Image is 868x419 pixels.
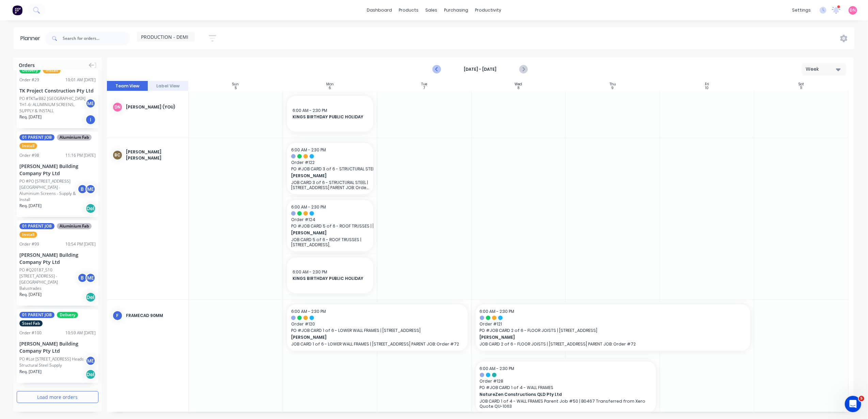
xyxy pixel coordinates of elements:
div: ME [85,184,96,194]
p: JOB CARD 5 of 6 - ROOF TRUSSES | [STREET_ADDRESS], [291,237,369,247]
div: F [112,311,123,321]
div: I [85,115,96,125]
div: Planner [20,34,44,43]
div: Sun [232,82,239,86]
span: Order # 121 [480,321,746,327]
div: 10 [705,86,709,90]
span: Order # 128 [480,378,652,384]
span: PO # JOB CARD 1 of 4 - WALL FRAMES [480,385,652,391]
iframe: Intercom live chat [845,396,861,412]
span: Order # 122 [291,160,369,166]
strong: [DATE] - [DATE] [446,66,514,72]
div: [PERSON_NAME] Building Company Pty Ltd [19,163,96,177]
input: Search for orders... [63,32,130,45]
div: Wed [515,82,522,86]
div: BC [112,150,123,160]
div: 5 [235,86,237,90]
div: 10:59 AM [DATE] [65,330,96,336]
div: sales [422,5,441,15]
div: Fri [705,82,709,86]
div: 10:54 PM [DATE] [65,241,96,247]
div: Mon [326,82,334,86]
p: JOB CARD 1 of 4 - WALL FRAMES Parent Job #50 | B0467 Transferred from Xero Quote QU-1063 [480,399,652,409]
div: Order # 99 [19,241,39,247]
div: Del [85,369,96,380]
p: JOB CARD 3 of 6 - STRUCTURAL STEEL | [STREET_ADDRESS] PARENT JOB: Order #72 [291,180,369,190]
span: KINGS BIRTHDAY PUBLIC HOLIDAY [293,114,368,120]
div: [PERSON_NAME] Building Company Pty Ltd [19,340,96,354]
div: ME [85,273,96,283]
span: 01 PARENT JOB [19,223,54,229]
span: 6:00 AM - 2:30 PM [291,308,326,314]
div: productivity [472,5,505,15]
div: 6 [329,86,331,90]
button: Team View [107,81,148,91]
div: Order # 29 [19,77,39,83]
div: Thu [610,82,616,86]
div: PO #TKTar882 [GEOGRAPHIC_DATA] TH1-6: ALUMINIUM SCREENS, SUPPLY & INSTALL [19,96,88,114]
span: [PERSON_NAME] [480,334,720,340]
span: DN [850,7,856,13]
span: Steel Fab [19,320,43,326]
div: FRAMECAD 90mm [126,313,183,319]
div: ME [85,356,96,366]
div: Sat [799,82,804,86]
span: PRODUCTION - DEMI [141,33,188,40]
div: B [77,184,88,194]
span: PO # JOB CARD 1 of 6 - LOWER WALL FRAMES | [STREET_ADDRESS] [291,328,463,334]
div: DN [112,102,123,112]
div: Order # 100 [19,330,42,336]
div: 11:16 PM [DATE] [65,152,96,158]
span: NatureZen Constructions QLD Pty Ltd [480,391,635,398]
span: 6:00 AM - 2:30 PM [293,269,327,275]
span: 6:00 AM - 2:30 PM [291,147,326,153]
div: Tue [421,82,427,86]
span: Req. [DATE] [19,114,42,120]
span: Req. [DATE] [19,291,42,298]
span: Install [43,67,61,73]
p: JOB CARD 1 of 6 - LOWER WALL FRAMES | [STREET_ADDRESS] PARENT JOB: Order #72 [291,341,463,347]
div: B [77,273,88,283]
span: Aluminium Fab [57,134,92,140]
span: 6:00 AM - 2:30 PM [480,366,515,371]
div: 8 [518,86,519,90]
span: Req. [DATE] [19,203,42,209]
span: Aluminium Fab [57,223,92,229]
span: 6:00 AM - 2:30 PM [480,308,515,314]
div: products [395,5,422,15]
div: 10:01 AM [DATE] [65,77,96,83]
div: [PERSON_NAME] [PERSON_NAME] [126,149,183,161]
a: dashboard [363,5,395,15]
span: 6:00 AM - 2:30 PM [291,204,326,210]
div: [PERSON_NAME] (You) [126,104,183,110]
div: [PERSON_NAME] Building Company Pty Ltd [19,251,96,266]
div: purchasing [441,5,472,15]
span: 6:00 AM - 2:30 PM [293,107,327,113]
span: [PERSON_NAME] [291,230,361,236]
div: TK Project Construction Pty Ltd [19,87,96,94]
span: [PERSON_NAME] [291,334,446,340]
span: PO # JOB CARD 2 of 6 - FLOOR JOISTS | [STREET_ADDRESS] [480,328,746,334]
div: PO #Lot [STREET_ADDRESS] Heads - Structural Steel Supply [19,356,88,368]
div: Del [85,292,96,302]
span: Req. [DATE] [19,369,42,375]
div: settings [789,5,814,15]
div: PO #PO [STREET_ADDRESS][GEOGRAPHIC_DATA] - Aluminium Screens - Supply & Install [19,178,79,203]
span: 5 [859,396,864,401]
div: 11 [800,86,802,90]
div: ME [85,98,96,108]
p: JOB CARD 2 of 6 - FLOOR JOISTS | [STREET_ADDRESS] PARENT JOB: Order #72 [480,341,746,347]
span: 01 PARENT JOB [19,134,54,140]
div: Week [806,66,837,73]
span: 01 PARENT JOB [19,312,54,318]
span: [PERSON_NAME] [291,173,361,179]
span: Delivery [19,67,41,73]
button: Load more orders [17,391,98,403]
button: Week [802,63,846,75]
div: Del [85,203,96,214]
span: PO # JOB CARD 5 of 6 - ROOF TRUSSES | [STREET_ADDRESS], [291,223,369,229]
img: Factory [12,5,22,15]
button: Label View [148,81,189,91]
div: Order # 98 [19,152,39,158]
span: Install [19,232,37,238]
